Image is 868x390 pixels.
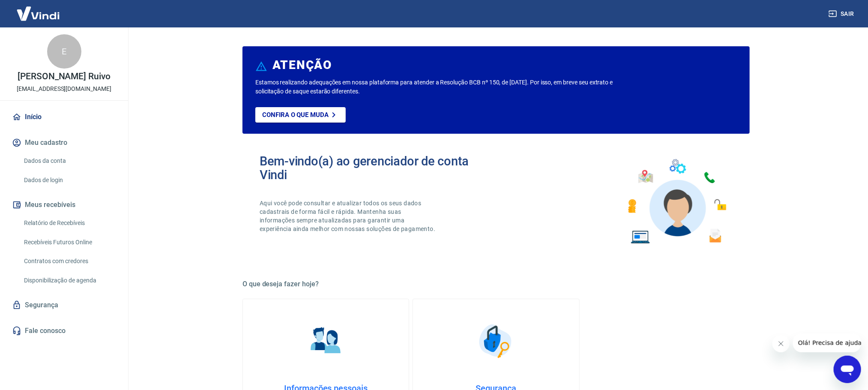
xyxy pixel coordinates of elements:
[827,6,858,22] button: Sair
[21,214,118,232] a: Relatório de Recebíveis
[10,195,118,214] button: Meus recebíveis
[21,234,118,251] a: Recebíveis Futuros Online
[10,108,118,126] a: Início
[255,78,641,96] p: Estamos realizando adequações em nossa plataforma para atender a Resolução BCB nº 150, de [DATE]....
[793,333,861,352] iframe: Mensagem da empresa
[21,152,118,170] a: Dados da conta
[255,107,346,123] a: Confira o que muda
[5,6,72,13] span: Olá! Precisa de ajuda?
[21,252,118,270] a: Contratos com credores
[834,356,861,383] iframe: Botão para abrir a janela de mensagens
[10,321,118,340] a: Fale conosco
[10,0,66,27] img: Vindi
[305,320,347,363] img: Informações pessoais
[620,154,733,249] img: Imagem de um avatar masculino com diversos icones exemplificando as funcionalidades do gerenciado...
[242,280,750,288] h5: O que deseja fazer hoje?
[272,61,332,69] h6: ATENÇÃO
[21,272,118,289] a: Disponibilização de agenda
[18,72,111,81] p: [PERSON_NAME] Ruivo
[475,320,518,363] img: Segurança
[10,296,118,315] a: Segurança
[10,133,118,152] button: Meu cadastro
[21,171,118,189] a: Dados de login
[772,335,790,352] iframe: Fechar mensagem
[17,84,111,93] p: [EMAIL_ADDRESS][DOMAIN_NAME]
[262,111,329,119] p: Confira o que muda
[260,199,437,233] p: Aqui você pode consultar e atualizar todos os seus dados cadastrais de forma fácil e rápida. Mant...
[260,154,496,182] h2: Bem-vindo(a) ao gerenciador de conta Vindi
[47,34,81,69] div: E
